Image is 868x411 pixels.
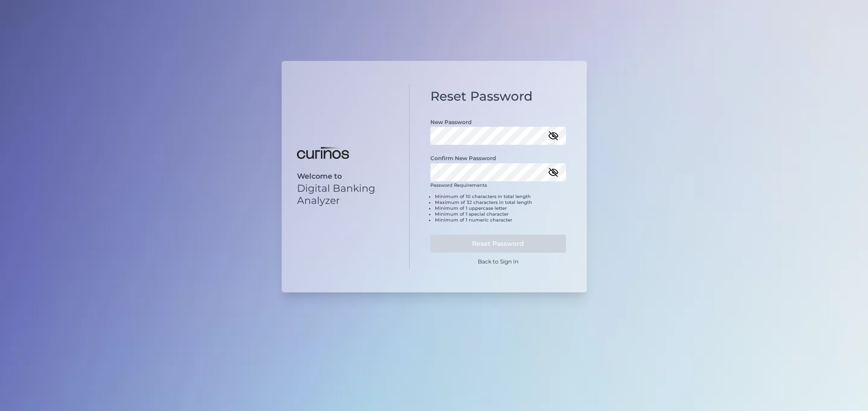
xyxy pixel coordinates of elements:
[435,217,566,223] li: Minimum of 1 numeric character
[430,155,496,162] label: Confirm New Password
[435,205,566,211] li: Minimum of 1 uppercase letter
[430,182,566,230] div: Password Requirements
[430,89,566,104] h1: Reset Password
[435,211,566,217] li: Minimum of 1 special character
[430,235,566,253] button: Reset Password
[435,199,566,205] li: Maximum of 32 characters in total length
[297,172,394,180] p: Welcome to
[435,194,566,199] li: Minimum of 10 characters in total length
[297,147,349,159] img: Digital Banking Analyzer
[430,119,472,125] label: New Password
[297,182,394,207] p: Digital Banking Analyzer
[478,258,519,265] a: Back to Sign In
